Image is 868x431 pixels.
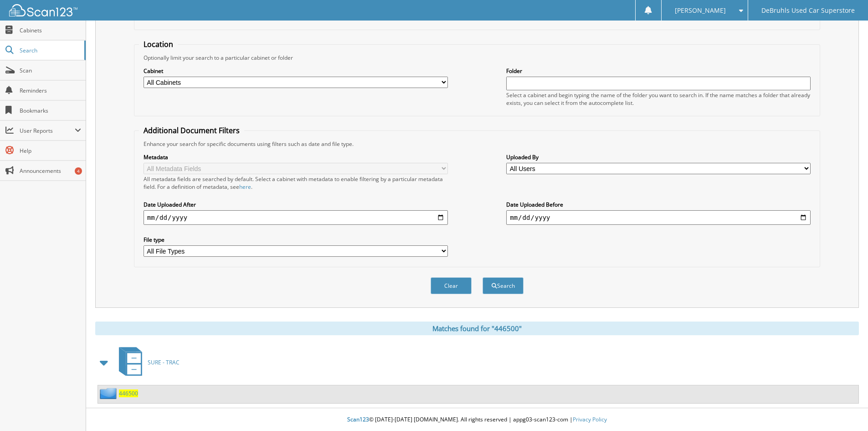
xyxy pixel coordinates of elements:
[144,175,448,191] div: All metadata fields are searched by default. Select a cabinet with metadata to enable filtering b...
[483,277,524,294] button: Search
[139,125,244,135] legend: Additional Document Filters
[573,415,607,423] a: Privacy Policy
[144,201,448,208] label: Date Uploaded After
[95,322,859,335] div: Matches found for "446500"
[431,277,472,294] button: Clear
[20,107,81,114] span: Bookmarks
[761,8,855,13] span: DeBruhls Used Car Superstore
[506,67,811,75] label: Folder
[144,210,448,225] input: start
[239,183,251,191] a: here
[148,358,180,366] span: SURE - TRAC
[20,26,81,34] span: Cabinets
[20,147,81,155] span: Help
[139,54,815,62] div: Optionally limit your search to a particular cabinet or folder
[506,201,811,208] label: Date Uploaded Before
[100,388,119,399] img: folder2.png
[20,87,81,94] span: Reminders
[20,47,80,54] span: Search
[119,389,138,397] a: 446500
[139,140,815,148] div: Enhance your search for specific documents using filters such as date and file type.
[9,4,77,16] img: scan123-logo-white.svg
[144,153,448,161] label: Metadata
[113,344,180,380] a: SURE - TRAC
[506,210,811,225] input: end
[506,91,811,107] div: Select a cabinet and begin typing the name of the folder you want to search in. If the name match...
[75,167,82,175] div: 4
[144,236,448,244] label: File type
[139,39,178,49] legend: Location
[20,67,81,74] span: Scan
[506,153,811,161] label: Uploaded By
[20,167,81,175] span: Announcements
[822,387,868,431] iframe: Chat Widget
[86,409,868,431] div: © [DATE]-[DATE] [DOMAIN_NAME]. All rights reserved | appg03-scan123-com |
[347,415,369,423] span: Scan123
[675,8,726,13] span: [PERSON_NAME]
[20,127,75,135] span: User Reports
[144,67,448,75] label: Cabinet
